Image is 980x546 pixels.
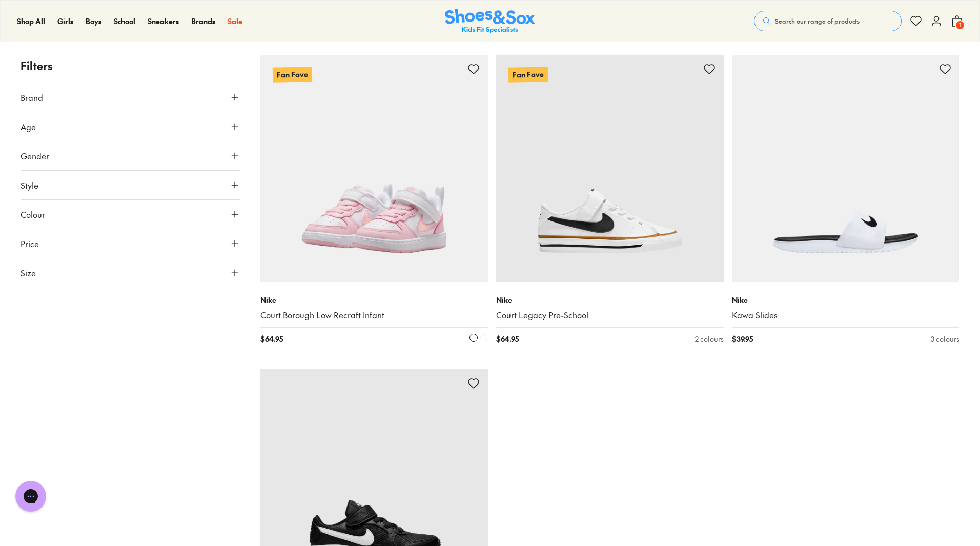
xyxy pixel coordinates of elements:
p: Nike [732,295,959,306]
span: Girls [57,16,73,26]
a: Court Borough Low Recraft Infant [260,310,488,321]
p: Nike [496,295,724,306]
button: Style [21,171,240,199]
p: Filters [21,57,240,74]
button: Size [21,258,240,287]
span: 1 [955,20,965,30]
a: School [114,16,135,27]
p: Nike [260,295,488,306]
div: 3 colours [931,334,959,345]
a: Girls [57,16,73,27]
button: Search our range of products [754,11,902,31]
iframe: Gorgias live chat messenger [10,477,51,515]
button: Colour [21,200,240,229]
p: Fan Fave [272,66,313,84]
span: Gender [21,150,49,162]
span: $ 64.95 [496,334,519,345]
a: Sale [228,16,242,27]
a: Shoes & Sox [445,9,535,34]
a: Fan Fave [260,55,488,282]
button: Brand [21,83,240,112]
button: 1 [951,10,963,32]
button: Gender [21,141,240,170]
span: Sale [228,16,242,26]
span: Style [21,179,38,191]
a: Brands [191,16,215,27]
a: Kawa Slides [732,310,959,321]
a: Sneakers [148,16,179,27]
span: Colour [21,208,45,220]
div: 2 colours [695,334,724,345]
a: Shop All [17,16,45,27]
span: Size [21,267,36,279]
span: Boys [86,16,101,26]
img: SNS_Logo_Responsive.svg [445,9,535,34]
span: Price [21,237,39,250]
span: Brands [191,16,215,26]
a: Fan Fave [496,55,724,282]
button: Price [21,229,240,258]
span: Age [21,120,36,133]
span: Shop All [17,16,45,26]
span: Search our range of products [775,16,860,26]
span: Brand [21,91,43,104]
span: School [114,16,135,26]
a: Court Legacy Pre-School [496,310,724,321]
span: Sneakers [148,16,179,26]
a: Boys [86,16,101,27]
span: $ 39.95 [732,334,753,345]
p: Fan Fave [508,67,548,83]
button: Age [21,112,240,141]
span: $ 64.95 [260,334,283,345]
